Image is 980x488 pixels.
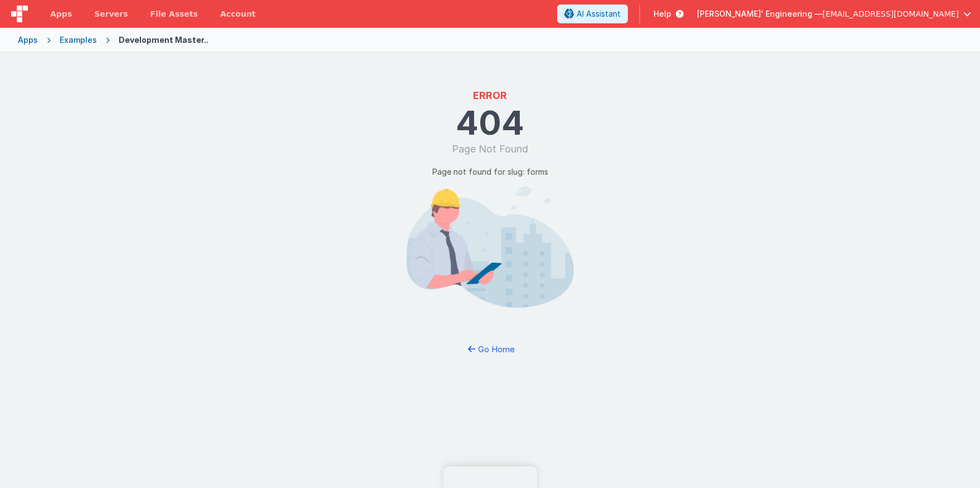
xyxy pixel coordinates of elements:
span: Help [654,8,671,19]
span: Apps [50,8,72,19]
span: [EMAIL_ADDRESS][DOMAIN_NAME] [822,8,959,19]
h1: 404 [456,106,524,139]
div: Development Master.. [119,34,208,46]
span: [PERSON_NAME]' Engineering — [697,8,822,19]
span: AI Assistant [577,8,621,19]
h1: Page Not Found [452,141,528,157]
button: AI Assistant [557,4,628,23]
span: File Assets [150,8,198,19]
div: Apps [18,34,38,46]
span: Servers [94,8,128,19]
button: Go Home [457,339,523,359]
p: Page not found for slug: forms [432,166,548,178]
div: Examples [60,34,97,46]
button: [PERSON_NAME]' Engineering — [EMAIL_ADDRESS][DOMAIN_NAME] [697,8,971,19]
h1: ERROR [473,88,507,103]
